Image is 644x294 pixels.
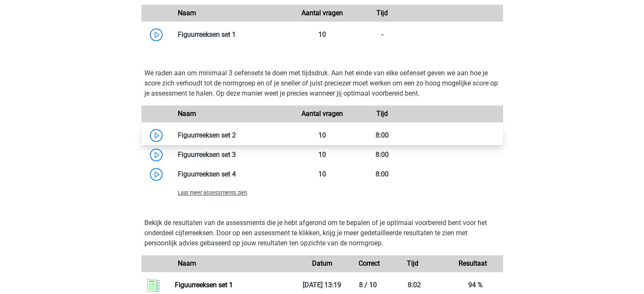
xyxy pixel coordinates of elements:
[171,109,292,119] div: Naam
[171,258,292,269] div: Naam
[352,258,382,269] div: Correct
[175,281,233,289] a: Figuurreeksen set 1
[352,8,412,18] div: Tijd
[171,130,292,140] div: Figuurreeksen set 2
[178,190,247,196] span: Laat meer assessments zien
[171,169,292,179] div: Figuurreeksen set 4
[292,258,352,269] div: Datum
[382,258,442,269] div: Tijd
[292,109,352,119] div: Aantal vragen
[292,8,352,18] div: Aantal vragen
[144,218,500,248] p: Bekijk de resultaten van de assessments die je hebt afgerond om te bepalen of je optimaal voorber...
[171,30,292,40] div: Figuurreeksen set 1
[442,258,503,269] div: Resultaat
[171,150,292,160] div: Figuurreeksen set 3
[144,68,500,99] p: We raden aan om minimaal 3 oefensets te doen met tijdsdruk. Aan het einde van elke oefenset geven...
[352,109,412,119] div: Tijd
[171,8,292,18] div: Naam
